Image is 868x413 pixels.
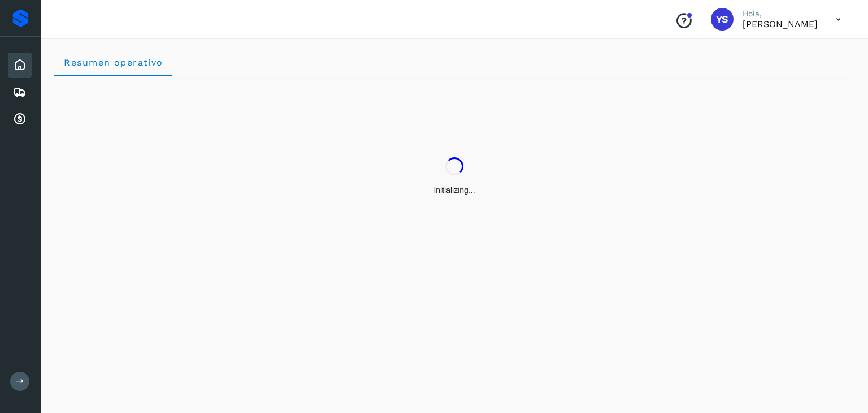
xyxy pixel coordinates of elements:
div: Embarques [8,80,32,105]
span: Resumen operativo [63,57,163,68]
div: Inicio [8,53,32,78]
p: YURICXI SARAHI CANIZALES AMPARO [743,19,818,29]
p: Hola, [743,9,818,19]
div: Cuentas por cobrar [8,107,32,132]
